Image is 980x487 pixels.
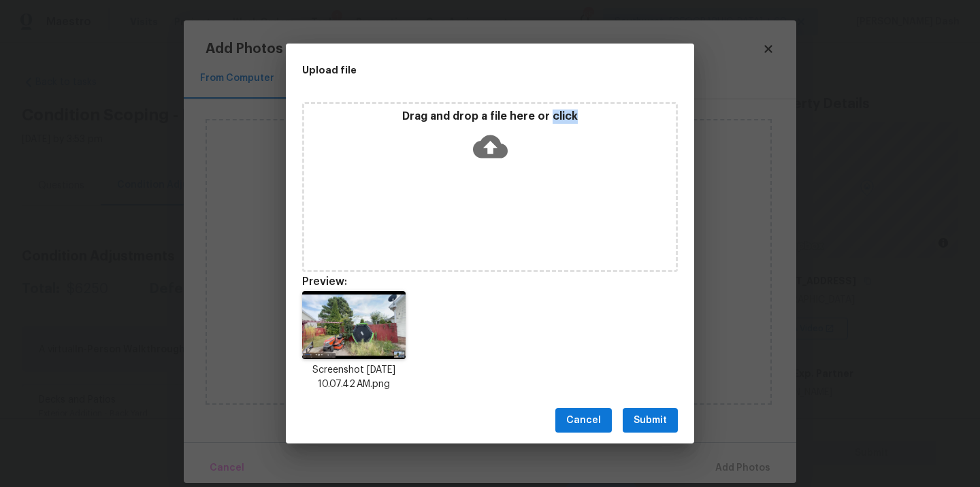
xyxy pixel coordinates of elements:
button: Submit [623,408,678,433]
img: Qo4IcAAAAASUVORK5CYII= [302,291,406,359]
h2: Upload file [302,63,617,78]
p: Screenshot [DATE] 10.07.42 AM.png [302,363,406,392]
p: Drag and drop a file here or click [304,110,676,124]
button: Cancel [555,408,612,433]
span: Cancel [566,412,601,429]
span: Submit [634,412,667,429]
